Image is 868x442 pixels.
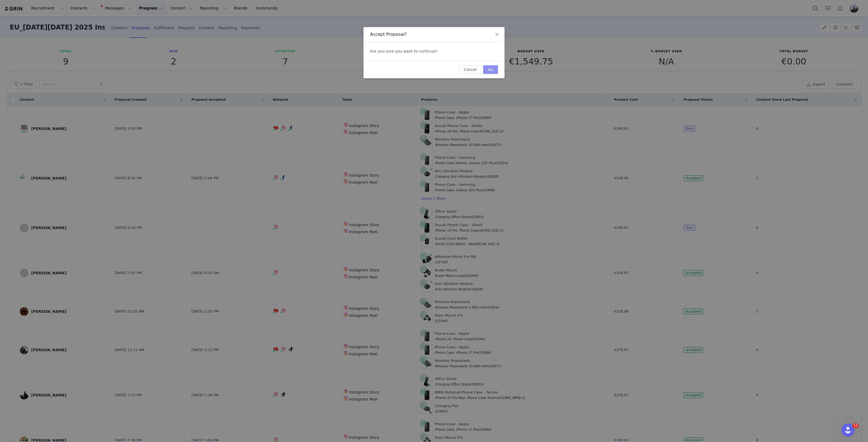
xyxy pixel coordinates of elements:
button: Close [489,27,505,42]
button: Cancel [459,65,481,74]
span: 11 [853,424,859,428]
iframe: Intercom live chat [841,424,854,437]
i: icon: close [495,32,499,37]
button: Yes [483,65,498,74]
div: Are you sure you want to continue? [363,42,505,61]
div: Accept Proposal? [370,31,498,37]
